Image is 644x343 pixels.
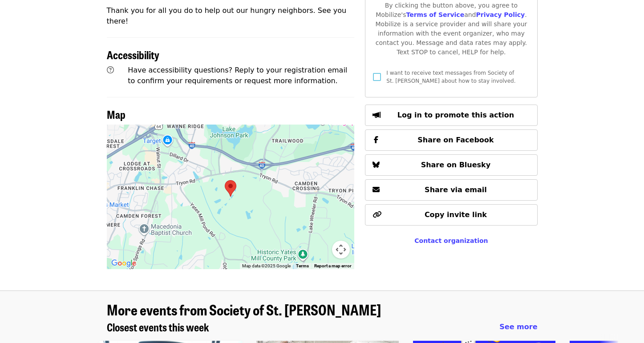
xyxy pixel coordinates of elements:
[107,299,381,320] span: More events from Society of St. [PERSON_NAME]
[397,111,514,119] span: Log in to promote this action
[109,258,138,269] img: Google
[476,11,525,18] a: Privacy Policy
[425,210,487,219] span: Copy invite link
[365,204,537,226] button: Copy invite link
[499,322,537,332] a: See more
[421,161,491,169] span: Share on Bluesky
[107,321,209,334] a: Closest events this week
[109,258,138,269] a: Open this area in Google Maps (opens a new window)
[414,237,488,244] a: Contact organization
[332,241,350,258] button: Map camera controls
[128,66,347,85] span: Have accessibility questions? Reply to your registration email to confirm your requirements or re...
[100,321,545,334] div: Closest events this week
[499,323,537,331] span: See more
[365,154,537,176] button: Share on Bluesky
[365,179,537,201] button: Share via email
[365,105,537,126] button: Log in to promote this action
[417,136,494,144] span: Share on Facebook
[107,106,126,122] span: Map
[425,186,487,194] span: Share via email
[373,1,530,57] div: By clicking the button above, you agree to Mobilize's and . Mobilize is a service provider and wi...
[296,263,309,268] a: Terms (opens in new tab)
[386,70,515,84] span: I want to receive text messages from Society of St. [PERSON_NAME] about how to stay involved.
[107,66,114,74] i: question-circle icon
[406,11,464,18] a: Terms of Service
[107,5,355,27] p: Thank you for all you do to help out our hungry neighbors. See you there!
[314,263,352,268] a: Report a map error
[365,129,537,151] button: Share on Facebook
[107,47,159,62] span: Accessibility
[242,263,291,268] span: Map data ©2025 Google
[107,319,209,335] span: Closest events this week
